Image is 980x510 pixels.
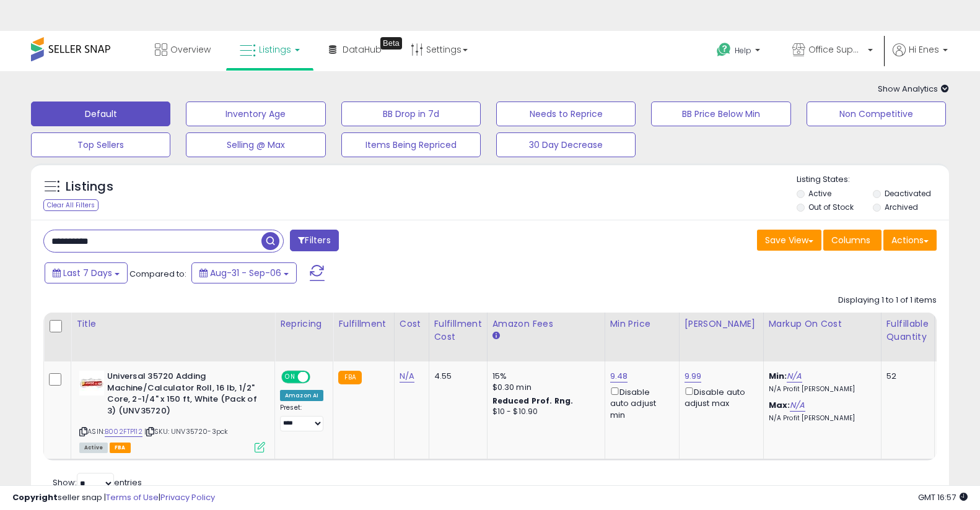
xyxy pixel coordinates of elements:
span: Hi Enes [909,43,939,56]
div: 52 [886,371,925,382]
div: Fulfillable Quantity [886,318,929,344]
button: BB Drop in 7d [341,102,481,126]
a: 9.48 [610,370,628,382]
strong: Copyright [12,491,58,503]
div: Preset: [280,404,323,431]
div: Markup on Cost [769,318,876,331]
button: Actions [883,230,937,251]
span: Show: entries [53,477,142,488]
a: Terms of Use [106,491,159,503]
button: Columns [823,230,882,251]
button: Aug-31 - Sep-06 [191,262,297,283]
p: N/A Profit [PERSON_NAME] [769,385,872,394]
span: Overview [170,43,211,56]
div: Title [76,318,269,331]
th: The percentage added to the cost of goods (COGS) that forms the calculator for Min & Max prices. [763,313,881,361]
a: Help [707,33,772,71]
small: FBA [338,371,361,384]
a: N/A [400,370,414,382]
span: Aug-31 - Sep-06 [210,267,281,279]
b: Min: [769,370,787,382]
button: Filters [290,230,338,251]
div: Repricing [280,318,328,331]
div: $0.30 min [492,382,595,393]
div: Displaying 1 to 1 of 1 items [838,295,937,306]
span: All listings currently available for purchase on Amazon [79,443,108,453]
div: Amazon AI [280,390,323,401]
div: Cost [400,318,424,331]
button: Last 7 Days [45,262,128,283]
img: 31KmjhXhztL._SL40_.jpg [79,371,104,395]
span: Show Analytics [878,83,949,95]
label: Active [808,188,831,199]
a: 9.99 [685,370,702,382]
div: Disable auto adjust max [685,385,754,409]
a: B002FTP112 [105,426,142,437]
a: Listings [230,31,309,68]
span: Compared to: [129,268,186,280]
button: 30 Day Decrease [496,132,636,157]
a: Office Suppliers [783,31,882,71]
span: ON [282,372,298,382]
span: Columns [831,234,870,246]
span: | SKU: UNV35720-3pck [144,426,228,436]
a: Overview [146,31,220,68]
span: Office Suppliers [808,43,864,56]
span: 2025-09-16 16:57 GMT [918,491,968,503]
a: N/A [787,370,802,382]
i: Get Help [716,42,732,58]
a: DataHub [320,31,391,68]
button: Selling @ Max [186,132,325,157]
small: Amazon Fees. [492,331,500,342]
b: Max: [769,399,790,411]
button: Save View [757,230,821,251]
span: DataHub [343,43,382,56]
div: 15% [492,371,595,382]
span: OFF [308,372,328,382]
button: Items Being Repriced [341,132,481,157]
div: Tooltip anchor [380,37,402,50]
button: Top Sellers [31,132,170,157]
label: Out of Stock [808,202,854,212]
div: seller snap | | [12,492,215,504]
div: Amazon Fees [492,318,600,331]
b: Reduced Prof. Rng. [492,395,574,406]
span: Listings [259,43,291,56]
div: Fulfillment Cost [434,318,482,344]
label: Archived [885,202,918,212]
div: [PERSON_NAME] [685,318,758,331]
div: Fulfillment [338,318,388,331]
div: 4.55 [434,371,478,382]
span: FBA [110,443,131,453]
div: Disable auto adjust min [610,385,670,421]
label: Deactivated [885,188,931,199]
a: N/A [790,399,805,412]
button: Non Competitive [807,102,946,126]
div: $10 - $10.90 [492,407,595,417]
div: Min Price [610,318,674,331]
button: Default [31,102,170,126]
button: Inventory Age [186,102,325,126]
a: Settings [401,31,477,68]
div: Clear All Filters [43,199,98,211]
p: N/A Profit [PERSON_NAME] [769,414,872,423]
div: ASIN: [79,371,265,451]
button: BB Price Below Min [651,102,790,126]
a: Privacy Policy [160,491,215,503]
button: Needs to Reprice [496,102,636,126]
span: Last 7 Days [63,267,112,279]
span: Help [735,45,751,56]
a: Hi Enes [893,43,948,71]
b: Universal 35720 Adding Machine/Calculator Roll, 16 lb, 1/2" Core, 2-1/4" x 150 ft, White (Pack of... [107,371,258,420]
p: Listing States: [797,174,949,186]
h5: Listings [66,178,113,196]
